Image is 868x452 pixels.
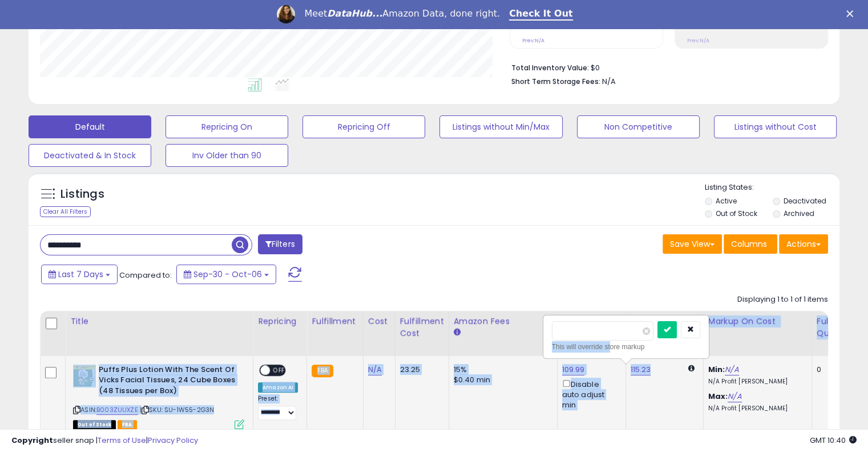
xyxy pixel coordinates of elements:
div: Disable auto adjust min [562,378,617,411]
a: Privacy Policy [148,435,198,446]
div: Fulfillable Quantity [817,315,856,339]
span: Sep-30 - Oct-06 [193,269,262,280]
span: | SKU: SU-1W55-2G3N [140,405,214,414]
button: Sep-30 - Oct-06 [176,265,276,284]
label: Out of Stock [716,209,757,218]
button: Last 7 Days [41,265,118,284]
div: 0 [817,365,852,375]
i: DataHub... [327,8,382,19]
strong: Copyright [11,435,53,446]
span: FBA [118,420,137,430]
img: 41pp50pBviL._SL40_.jpg [73,365,96,387]
button: Filters [258,234,302,254]
div: Title [70,315,248,327]
button: Listings without Cost [714,115,837,138]
small: FBA [312,365,333,377]
div: Meet Amazon Data, done right. [304,8,500,19]
div: Repricing [258,315,302,327]
b: Max: [708,391,728,402]
div: 15% [454,365,548,375]
div: Cost [368,315,390,327]
div: Clear All Filters [40,206,91,217]
a: B003ZUUXZE [96,405,138,415]
small: Prev: N/A [687,37,709,44]
a: N/A [725,364,738,375]
button: Deactivated & In Stock [29,144,151,167]
div: Fulfillment [312,315,358,327]
a: Terms of Use [98,435,146,446]
p: N/A Profit [PERSON_NAME] [708,378,803,386]
label: Archived [783,209,814,218]
div: Amazon Fees [454,315,552,327]
b: Min: [708,364,725,375]
label: Deactivated [783,196,826,206]
a: 109.99 [562,364,585,375]
button: Inv Older than 90 [165,144,288,167]
span: Last 7 Days [58,269,103,280]
th: The percentage added to the cost of goods (COGS) that forms the calculator for Min & Max prices. [703,311,812,356]
span: N/A [602,76,616,87]
button: Repricing Off [302,115,425,138]
span: OFF [270,365,288,375]
span: Compared to: [119,270,172,281]
button: Repricing On [165,115,288,138]
div: Preset: [258,395,298,421]
span: Columns [731,238,767,250]
a: N/A [728,391,741,402]
button: Non Competitive [577,115,700,138]
b: Puffs Plus Lotion With The Scent Of Vicks Facial Tissues, 24 Cube Boxes (48 Tissues per Box) [99,365,237,399]
small: Amazon Fees. [454,327,461,338]
a: 115.23 [631,364,651,375]
span: 2025-10-14 10:40 GMT [810,435,857,446]
small: Prev: N/A [522,37,544,44]
img: Profile image for Georgie [277,5,295,23]
b: Total Inventory Value: [511,63,589,73]
div: Displaying 1 to 1 of 1 items [737,294,828,305]
div: Close [846,10,858,17]
label: Active [716,196,737,206]
div: $0.40 min [454,375,548,385]
a: N/A [368,364,382,375]
div: seller snap | | [11,435,198,446]
li: $0 [511,60,819,74]
i: Calculated using Dynamic Max Price. [688,365,694,372]
h5: Listings [60,186,104,202]
button: Listings without Min/Max [439,115,562,138]
div: Amazon AI [258,382,298,393]
button: Actions [779,234,828,254]
button: Columns [724,234,777,254]
div: Markup on Cost [708,315,807,327]
p: Listing States: [705,182,839,193]
p: N/A Profit [PERSON_NAME] [708,405,803,413]
button: Save View [663,234,722,254]
button: Default [29,115,151,138]
div: 23.25 [400,365,440,375]
div: This will override store markup [552,341,700,353]
div: ASIN: [73,365,244,428]
span: All listings that are currently out of stock and unavailable for purchase on Amazon [73,420,116,430]
b: Short Term Storage Fees: [511,77,600,86]
div: Fulfillment Cost [400,315,444,339]
a: Check It Out [509,8,573,21]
